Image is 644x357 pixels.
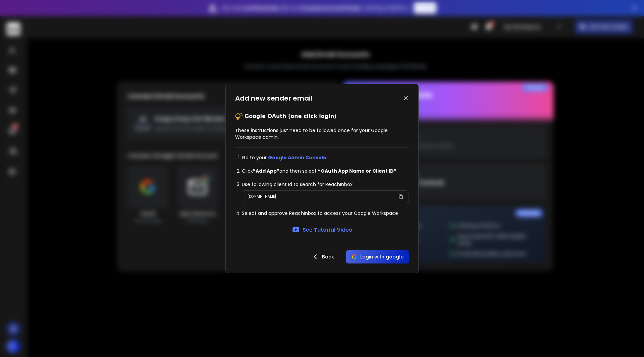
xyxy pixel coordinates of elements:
strong: “OAuth App Name or Client ID” [318,168,396,174]
li: Click and then select [242,168,409,174]
button: Back [306,250,339,263]
li: Go to your [242,154,409,161]
li: Use following client Id to search for ReachInbox: [242,181,409,188]
p: [DOMAIN_NAME] [248,193,276,200]
button: Login with google [346,250,409,263]
p: Google OAuth (one click login) [245,112,336,120]
li: Select and approve ReachInbox to access your Google Workspace [242,210,409,217]
a: See Tutorial Video [292,226,353,234]
a: Google Admin Console [268,154,326,161]
img: tips [235,112,243,120]
p: These instructions just need to be followed once for your Google Workspace admin. [235,127,409,140]
strong: ”Add App” [253,168,279,174]
h1: Add new sender email [235,94,312,103]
